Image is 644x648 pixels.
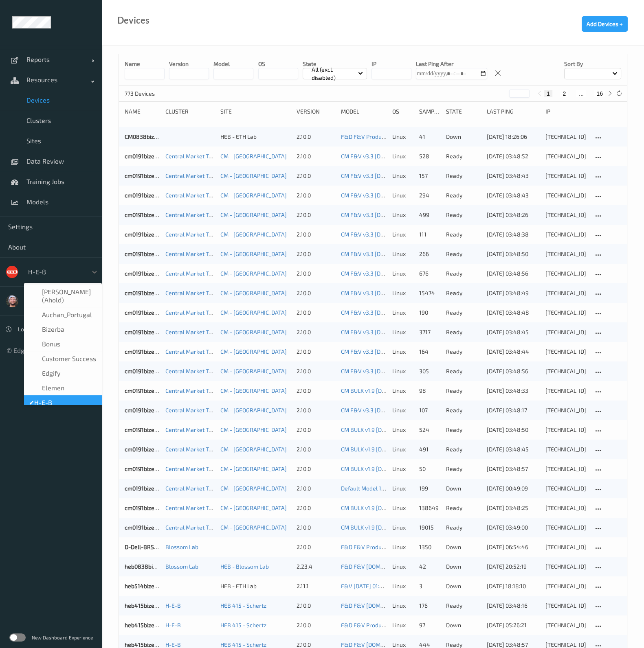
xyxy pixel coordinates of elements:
[487,465,539,473] div: [DATE] 03:48:57
[165,211,217,218] a: Central Market Trial
[220,446,287,453] a: CM - [GEOGRAPHIC_DATA]
[165,250,217,257] a: Central Market Trial
[117,16,149,24] div: Devices
[220,211,287,218] a: CM - [GEOGRAPHIC_DATA]
[220,407,287,414] a: CM - [GEOGRAPHIC_DATA]
[487,621,539,629] div: [DATE] 05:26:21
[125,133,170,140] a: CM0838bizEdg27
[392,152,413,160] p: linux
[419,269,440,278] div: 676
[392,602,413,610] p: linux
[446,348,481,356] p: ready
[446,133,481,141] p: down
[125,60,165,68] p: Name
[125,504,167,511] a: cm0191bizedg18
[341,524,435,531] a: CM BULK v1.9 [DATE] 10:10 Auto Save
[446,426,481,434] p: ready
[297,563,335,571] div: 2.23.4
[341,387,435,394] a: CM BULK v1.9 [DATE] 10:10 Auto Save
[297,152,335,160] div: 2.10.0
[544,90,552,97] button: 1
[487,543,539,551] div: [DATE] 06:54:46
[392,328,413,336] p: linux
[303,60,367,68] p: State
[297,250,335,258] div: 2.10.0
[341,622,462,628] a: F&D F&V Produce v3.4 [DATE] 22:47 Auto Save
[220,582,291,590] div: HEB - ETH Lab
[125,250,167,257] a: cm0191bizedg14
[545,367,587,375] div: [TECHNICAL_ID]
[446,367,481,375] p: ready
[392,289,413,297] p: linux
[125,446,168,453] a: cm0191bizedg24
[220,504,287,511] a: CM - [GEOGRAPHIC_DATA]
[446,504,481,512] p: ready
[487,211,539,219] div: [DATE] 03:48:26
[419,406,440,414] div: 107
[446,523,481,532] p: ready
[545,465,587,473] div: [TECHNICAL_ID]
[341,192,435,199] a: CM F&V v3.3 [DATE] 20:09 Auto Save
[125,289,167,296] a: cm0191bizedg41
[446,191,481,199] p: ready
[165,543,198,550] a: Blossom Lab
[165,485,233,492] a: Central Market Trial - Bulk
[125,563,172,570] a: heb0838bizedg23
[341,231,435,238] a: CM F&V v3.3 [DATE] 20:09 Auto Save
[446,211,481,219] p: ready
[341,602,444,609] a: F&D F&V [DOMAIN_NAME] [DATE] 16:30
[165,407,217,414] a: Central Market Trial
[220,133,291,141] div: HEB - ETH Lab
[419,543,440,551] div: 1350
[487,191,539,199] div: [DATE] 03:48:43
[165,387,233,394] a: Central Market Trial - Bulk
[419,289,440,297] div: 15474
[125,543,198,550] a: D-Dell-BRSQR3.localdomain
[487,230,539,239] div: [DATE] 03:48:38
[165,622,181,628] a: H-E-B
[419,484,440,493] div: 199
[487,289,539,297] div: [DATE] 03:48:49
[341,250,435,257] a: CM F&V v3.3 [DATE] 20:09 Auto Save
[487,602,539,610] div: [DATE] 03:48:16
[125,602,168,609] a: heb415bizedg64
[545,563,587,571] div: [TECHNICAL_ID]
[220,250,287,257] a: CM - [GEOGRAPHIC_DATA]
[220,387,287,394] a: CM - [GEOGRAPHIC_DATA]
[545,172,587,180] div: [TECHNICAL_ID]
[487,107,539,116] div: Last Ping
[165,426,233,433] a: Central Market Trial - Bulk
[297,367,335,375] div: 2.10.0
[125,192,167,199] a: cm0191bizedg13
[392,523,413,532] p: linux
[165,348,217,355] a: Central Market Trial
[125,582,171,589] a: heb514bizedg203
[446,328,481,336] p: ready
[125,641,167,648] a: heb415bizedg60
[125,465,168,472] a: cm0191bizedg86
[487,133,539,141] div: [DATE] 18:26:06
[419,445,440,453] div: 491
[545,191,587,199] div: [TECHNICAL_ID]
[125,211,166,218] a: cm0191bizedg11
[341,543,492,550] a: F&D F&V Produce v3.1 (latest data) [DATE] 19:42 Auto Save
[419,107,440,116] div: Samples
[392,406,413,414] p: linux
[125,172,167,179] a: cm0191bizedg47
[446,445,481,453] p: ready
[392,504,413,512] p: linux
[125,426,168,433] a: cm0191bizedg88
[297,348,335,356] div: 2.10.0
[545,269,587,278] div: [TECHNICAL_ID]
[125,153,167,160] a: cm0191bizedg12
[297,107,335,116] div: version
[297,172,335,180] div: 2.10.0
[487,387,539,395] div: [DATE] 03:48:33
[392,133,413,141] p: linux
[446,563,481,571] p: down
[165,602,181,609] a: H-E-B
[220,348,287,355] a: CM - [GEOGRAPHIC_DATA]
[545,602,587,610] div: [TECHNICAL_ID]
[487,152,539,160] div: [DATE] 03:48:52
[220,309,287,316] a: CM - [GEOGRAPHIC_DATA]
